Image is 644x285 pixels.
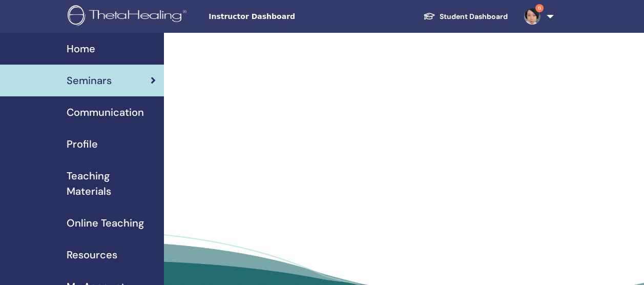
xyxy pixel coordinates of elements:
span: Online Teaching [67,215,144,231]
span: 6 [535,4,544,12]
span: Communication [67,105,144,120]
img: default.jpg [524,8,541,25]
a: Student Dashboard [415,7,516,26]
span: Resources [67,247,117,262]
span: Teaching Materials [67,168,156,199]
img: graduation-cap-white.svg [423,12,435,21]
span: Instructor Dashboard [209,11,362,22]
span: Home [67,41,95,56]
img: logo.png [68,5,190,28]
span: Profile [67,136,98,152]
span: Seminars [67,73,112,88]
